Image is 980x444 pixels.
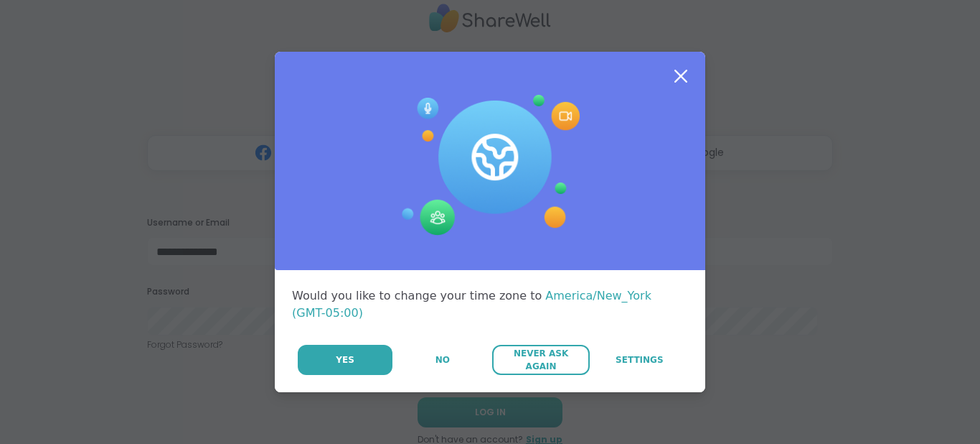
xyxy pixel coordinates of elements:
button: No [394,345,491,375]
button: Yes [298,345,392,375]
a: Settings [591,345,688,375]
button: Never Ask Again [492,345,589,375]
span: America/New_York (GMT-05:00) [292,289,651,320]
span: No [435,353,450,366]
span: Settings [616,353,664,366]
img: Session Experience [400,95,580,236]
span: Yes [336,353,354,366]
div: Would you like to change your time zone to [292,287,688,322]
span: Never Ask Again [499,347,582,373]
